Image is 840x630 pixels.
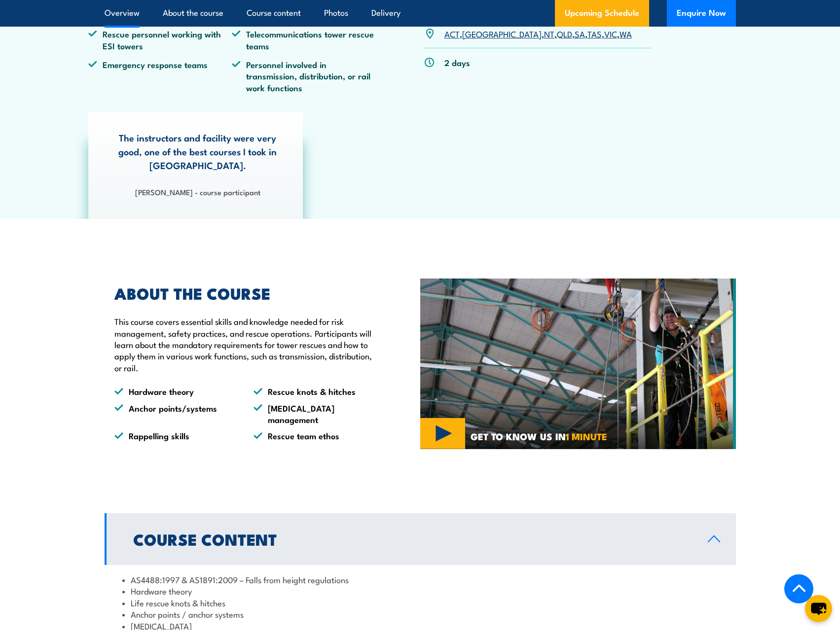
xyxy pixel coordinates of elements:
li: Emergency response teams [88,59,232,93]
li: Life rescue knots & hitches [122,597,718,608]
a: TAS [587,28,602,39]
li: Hardware theory [122,585,718,596]
a: WA [620,28,632,39]
a: VIC [604,28,617,39]
a: [GEOGRAPHIC_DATA] [462,28,542,39]
li: AS4488:1997 & AS1891:2009 – Falls from height regulations [122,574,718,585]
li: Rescue personnel working with ESI towers [88,28,232,51]
li: [MEDICAL_DATA] management [254,402,375,425]
img: Heights Rescue [420,279,736,449]
p: The instructors and facility were very good, one of the best courses I took in [GEOGRAPHIC_DATA]. [117,131,278,172]
li: Anchor points/systems [114,402,236,425]
a: SA [575,28,585,39]
span: GET TO KNOW US IN [471,432,607,441]
button: chat-button [805,595,832,622]
li: Rescue knots & hitches [254,385,375,397]
a: Course Content [105,513,736,565]
li: Rappelling skills [114,430,236,441]
h2: Course Content [133,532,692,546]
li: Hardware theory [114,385,236,397]
p: This course covers essential skills and knowledge needed for risk management, safety practices, a... [114,315,375,373]
p: , , , , , , , [444,28,632,39]
a: ACT [444,28,460,39]
li: Rescue team ethos [254,430,375,441]
a: QLD [557,28,572,39]
a: NT [544,28,554,39]
p: 2 days [444,57,470,68]
h2: ABOUT THE COURSE [114,286,375,300]
strong: [PERSON_NAME] - course participant [135,186,260,197]
li: Telecommunications tower rescue teams [232,28,376,51]
li: Personnel involved in transmission, distribution, or rail work functions [232,59,376,93]
li: Anchor points / anchor systems [122,608,718,620]
strong: 1 MINUTE [566,429,607,443]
